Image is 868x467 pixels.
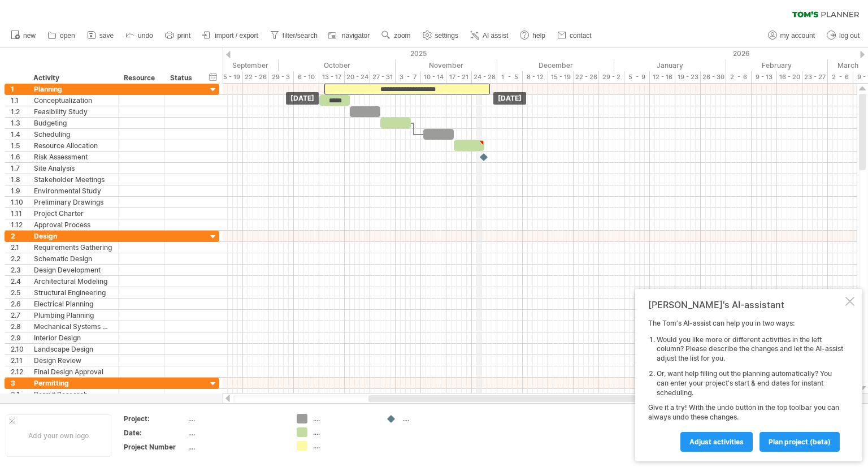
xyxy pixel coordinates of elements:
[34,163,112,174] div: Site Analysis
[34,344,112,354] div: Landscape Design
[11,378,28,388] div: 3
[497,71,523,83] div: 1 - 5
[777,71,802,83] div: 16 - 20
[283,32,318,40] span: filter/search
[11,355,28,366] div: 2.11
[267,28,321,43] a: filter/search
[648,319,843,451] div: The Tom's AI-assist can help you in two ways: Give it a try! With the undo button in the top tool...
[420,28,462,43] a: settings
[60,32,75,40] span: open
[319,71,345,83] div: 13 - 17
[34,355,112,366] div: Design Review
[34,152,112,162] div: Risk Assessment
[34,208,112,219] div: Project Charter
[123,28,157,43] a: undo
[188,414,283,423] div: ....
[802,71,828,83] div: 23 - 27
[294,71,319,83] div: 6 - 10
[34,276,112,287] div: Architectural Modeling
[34,287,112,298] div: Structural Engineering
[701,71,726,83] div: 26 - 30
[657,335,843,364] li: Would you like more or different activities in the left column? Please describe the changes and l...
[780,32,815,40] span: my account
[34,366,112,377] div: Final Design Approval
[11,208,28,219] div: 1.11
[689,438,744,446] span: Adjust activities
[759,432,840,452] a: plan project (beta)
[34,265,112,275] div: Design Development
[11,129,28,140] div: 1.4
[11,95,28,106] div: 1.1
[11,152,28,162] div: 1.6
[11,163,28,174] div: 1.7
[824,28,863,43] a: log out
[11,253,28,264] div: 2.2
[11,106,28,117] div: 1.2
[313,441,375,451] div: ....
[124,414,186,423] div: Project:
[34,129,112,140] div: Scheduling
[11,321,28,332] div: 2.8
[34,321,112,332] div: Mechanical Systems Design
[34,378,112,388] div: Permitting
[34,140,112,151] div: Resource Allocation
[11,344,28,354] div: 2.10
[402,414,464,423] div: ....
[532,32,545,40] span: help
[279,59,396,71] div: October 2025
[34,231,112,241] div: Design
[11,197,28,207] div: 1.10
[497,59,614,71] div: December 2025
[34,84,112,94] div: Planning
[370,71,396,83] div: 27 - 31
[11,185,28,196] div: 1.9
[34,253,112,264] div: Schematic Design
[34,185,112,196] div: Environmental Study
[11,366,28,377] div: 2.12
[493,92,526,105] div: [DATE]
[599,71,624,83] div: 29 - 2
[342,32,370,40] span: navigator
[828,71,853,83] div: 2 - 6
[34,219,112,230] div: Approval Process
[188,442,283,452] div: ....
[435,32,458,40] span: settings
[614,59,726,71] div: January 2026
[11,84,28,94] div: 1
[765,28,818,43] a: my account
[34,310,112,321] div: Plumbing Planning
[313,427,375,437] div: ....
[345,71,370,83] div: 20 - 24
[726,59,828,71] div: February 2026
[23,32,36,40] span: new
[33,72,112,84] div: Activity
[11,265,28,275] div: 2.3
[167,59,279,71] div: September 2025
[11,332,28,343] div: 2.9
[34,106,112,117] div: Feasibility Study
[34,95,112,106] div: Conceptualization
[8,28,39,43] a: new
[170,72,195,84] div: Status
[657,369,843,397] li: Or, want help filling out the planning automatically? You can enter your project's start & end da...
[268,71,294,83] div: 29 - 3
[99,32,114,40] span: save
[650,71,675,83] div: 12 - 16
[483,32,508,40] span: AI assist
[327,28,373,43] a: navigator
[124,72,158,84] div: Resource
[34,332,112,343] div: Interior Design
[34,197,112,207] div: Preliminary Drawings
[396,59,497,71] div: November 2025
[11,219,28,230] div: 1.12
[138,32,153,40] span: undo
[11,276,28,287] div: 2.4
[396,71,421,83] div: 3 - 7
[11,299,28,309] div: 2.6
[34,118,112,128] div: Budgeting
[243,71,268,83] div: 22 - 26
[11,140,28,151] div: 1.5
[11,287,28,298] div: 2.5
[34,299,112,309] div: Electrical Planning
[624,71,650,83] div: 5 - 9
